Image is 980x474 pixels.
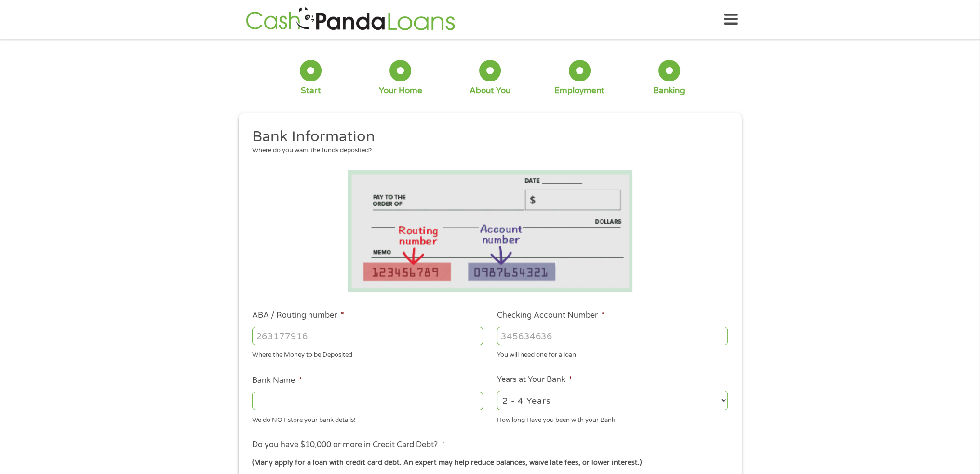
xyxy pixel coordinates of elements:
[252,146,721,156] div: Where do you want the funds deposited?
[379,85,422,96] div: Your Home
[252,347,483,360] div: Where the Money to be Deposited
[252,127,721,147] h2: Bank Information
[497,412,728,425] div: How long Have you been with your Bank
[301,85,321,96] div: Start
[348,170,633,292] img: Routing number location
[252,376,302,386] label: Bank Name
[470,85,510,96] div: About You
[252,327,483,345] input: 263177916
[252,311,344,321] label: ABA / Routing number
[653,85,685,96] div: Banking
[252,440,444,450] label: Do you have $10,000 or more in Credit Card Debt?
[252,412,483,425] div: We do NOT store your bank details!
[497,375,572,385] label: Years at Your Bank
[497,347,728,360] div: You will need one for a loan.
[497,311,604,321] label: Checking Account Number
[497,327,728,345] input: 345634636
[243,6,458,33] img: GetLoanNow Logo
[252,458,727,468] div: (Many apply for a loan with credit card debt. An expert may help reduce balances, waive late fees...
[554,85,604,96] div: Employment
